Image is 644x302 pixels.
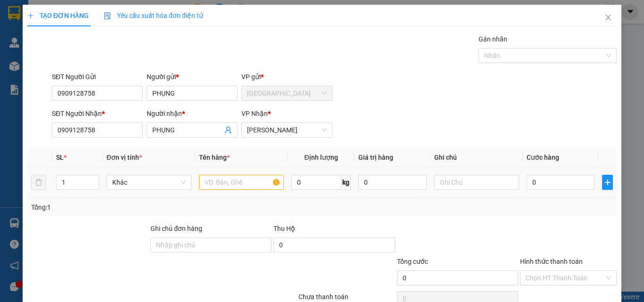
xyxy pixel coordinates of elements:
[358,154,393,161] span: Giá trị hàng
[520,258,583,265] label: Hình thức thanh toán
[104,12,203,19] span: Yêu cầu xuất hóa đơn điện tử
[247,86,327,100] span: Ninh Hòa
[31,175,46,190] button: delete
[31,202,249,212] div: Tổng: 1
[479,35,507,43] label: Gán nhãn
[397,258,428,265] span: Tổng cước
[147,72,238,82] div: Người gửi
[430,148,523,167] th: Ghi chú
[273,225,295,232] span: Thu Hộ
[241,110,268,117] span: VP Nhận
[52,72,143,82] div: SĐT Người Gửi
[603,179,612,186] span: plus
[199,175,284,190] input: VD: Bàn, Ghế
[150,237,272,253] input: Ghi chú đơn hàng
[341,175,351,190] span: kg
[434,175,519,190] input: Ghi Chú
[304,154,338,161] span: Định lượng
[104,12,111,20] img: icon
[150,225,202,232] label: Ghi chú đơn hàng
[527,154,559,161] span: Cước hàng
[595,5,621,31] button: Close
[52,108,143,119] div: SĐT Người Nhận
[604,14,612,21] span: close
[241,72,332,82] div: VP gửi
[147,108,238,119] div: Người nhận
[112,175,186,189] span: Khác
[358,175,426,190] input: 0
[602,175,613,190] button: plus
[247,123,327,137] span: Phạm Ngũ Lão
[199,154,230,161] span: Tên hàng
[56,154,64,161] span: SL
[107,154,142,161] span: Đơn vị tính
[224,126,232,134] span: user-add
[27,12,89,19] span: TẠO ĐƠN HÀNG
[27,12,34,19] span: plus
